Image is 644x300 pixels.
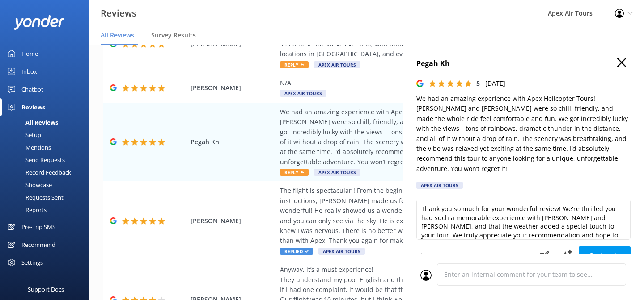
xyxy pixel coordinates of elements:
span: All Reviews [101,31,134,40]
span: Survey Results [151,31,196,40]
span: Replied [280,248,313,255]
div: Setup [5,129,41,141]
div: Inbox [21,62,37,80]
div: All Reviews [5,116,58,129]
span: Apex Air Tours [314,169,360,176]
textarea: Thank you so much for your wonderful review! We're thrilled you had such a memorable experience w... [416,200,631,240]
h4: Pegah Kh [416,58,631,70]
span: Reply [280,61,309,68]
div: Requests Sent [5,191,64,204]
span: Reply [280,169,309,176]
div: Reviews [21,98,45,116]
a: Record Feedback [5,166,89,179]
a: All Reviews [5,116,89,129]
a: Requests Sent [5,191,89,204]
a: Mentions [5,141,89,154]
div: Pre-Trip SMS [21,218,55,236]
a: Setup [5,129,89,141]
span: [PERSON_NAME] [191,216,275,226]
div: Home [21,45,38,62]
div: We had an amazing experience with Apex Helicopter Tours! [PERSON_NAME] and [PERSON_NAME] were so ... [280,107,570,167]
span: Apex Air Tours [314,61,360,68]
p: We had an amazing experience with Apex Helicopter Tours! [PERSON_NAME] and [PERSON_NAME] were so ... [416,94,631,174]
div: Chatbot [21,80,43,98]
div: N/A [280,78,570,88]
span: 5 [476,79,480,87]
div: Support Docs [28,280,64,298]
div: Apex Air Tours [416,182,463,189]
div: Showcase [5,179,52,191]
div: Settings [21,254,43,271]
span: Apex Air Tours [280,90,326,97]
div: Reports [5,204,47,216]
div: Record Feedback [5,166,71,179]
span: Pegah Kh [191,137,275,147]
span: [PERSON_NAME] [191,83,275,93]
img: yonder-white-logo.png [13,15,65,30]
div: Mentions [5,141,51,154]
img: user_profile.svg [420,270,432,281]
button: Close [617,58,626,68]
a: Reports [5,204,89,216]
a: Showcase [5,179,89,191]
span: Apex Air Tours [318,248,365,255]
div: The flight is spectacular ! From the beginning of the experience with checking in and the safety ... [280,186,570,246]
p: [DATE] [485,79,505,88]
div: Recommend [21,236,55,254]
div: Send Requests [5,154,65,166]
h3: Reviews [101,6,136,21]
a: Send Requests [5,154,89,166]
button: Post reply [579,246,631,264]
